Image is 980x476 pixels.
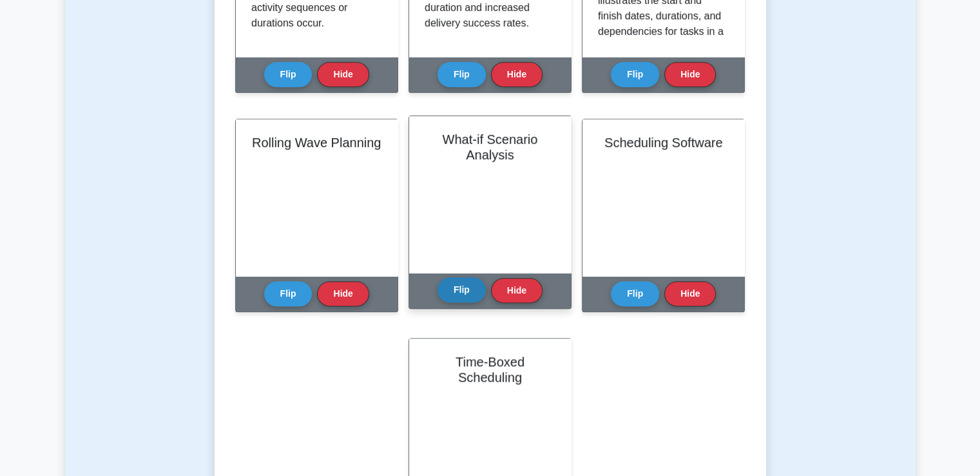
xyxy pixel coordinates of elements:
[437,62,486,87] button: Flip
[251,135,382,150] h2: Rolling Wave Planning
[491,62,543,87] button: Hide
[264,62,312,87] button: Flip
[664,281,716,306] button: Hide
[264,281,312,306] button: Flip
[491,278,543,303] button: Hide
[611,281,659,306] button: Flip
[317,62,369,87] button: Hide
[437,277,486,302] button: Flip
[425,132,555,163] h2: What-if Scenario Analysis
[611,62,659,87] button: Flip
[425,354,555,385] h2: Time-Boxed Scheduling
[598,135,729,150] h2: Scheduling Software
[664,62,716,87] button: Hide
[317,281,369,306] button: Hide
